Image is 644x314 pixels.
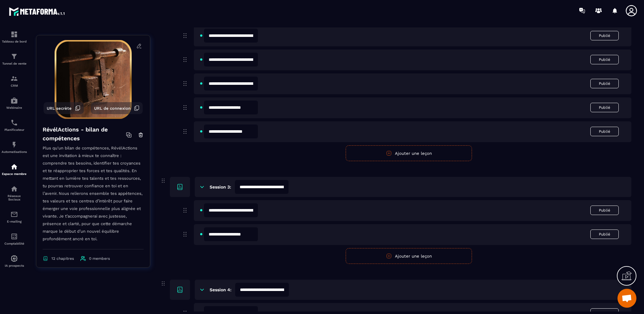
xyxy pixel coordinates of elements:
[2,206,27,228] a: emailemailE-mailing
[10,255,18,262] img: automations
[10,31,18,38] img: formation
[2,84,27,87] p: CRM
[590,230,619,239] button: Publié
[2,106,27,109] p: Webinaire
[94,106,131,111] span: URL de connexion
[10,141,18,148] img: automations
[346,145,472,161] button: Ajouter une leçon
[43,125,126,143] h4: RévélActions - bilan de compétences
[2,228,27,250] a: accountantaccountantComptabilité
[10,75,18,82] img: formation
[590,31,619,40] button: Publié
[2,40,27,43] p: Tableau de bord
[91,102,143,114] button: URL de connexion
[210,287,231,292] h6: Session 4:
[2,92,27,114] a: automationsautomationsWebinaire
[346,248,472,264] button: Ajouter une leçon
[44,102,84,114] button: URL secrète
[2,172,27,176] p: Espace membre
[89,256,110,261] span: 0 members
[51,256,74,261] span: 12 chapitres
[10,233,18,240] img: accountant
[617,289,636,308] a: Ouvrir le chat
[590,103,619,112] button: Publié
[2,128,27,131] p: Planificateur
[2,136,27,158] a: automationsautomationsAutomatisations
[41,40,145,119] img: background
[2,194,27,201] p: Réseaux Sociaux
[2,26,27,48] a: formationformationTableau de bord
[2,150,27,154] p: Automatisations
[47,106,72,111] span: URL secrète
[10,119,18,126] img: scheduler
[10,53,18,60] img: formation
[2,70,27,92] a: formationformationCRM
[10,185,18,193] img: social-network
[590,206,619,215] button: Publié
[10,211,18,218] img: email
[2,62,27,65] p: Tunnel de vente
[2,264,27,267] p: IA prospects
[590,79,619,88] button: Publié
[2,220,27,223] p: E-mailing
[2,242,27,245] p: Comptabilité
[43,144,144,249] p: Plus qu'un bilan de compétences, RévélActions est une invitation à mieux te connaître : comprendr...
[590,127,619,136] button: Publié
[2,48,27,70] a: formationformationTunnel de vente
[9,6,66,17] img: logo
[10,97,18,104] img: automations
[2,180,27,206] a: social-networksocial-networkRéseaux Sociaux
[2,158,27,180] a: automationsautomationsEspace membre
[590,55,619,64] button: Publié
[210,184,231,189] h6: Session 3:
[2,114,27,136] a: schedulerschedulerPlanificateur
[10,163,18,171] img: automations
